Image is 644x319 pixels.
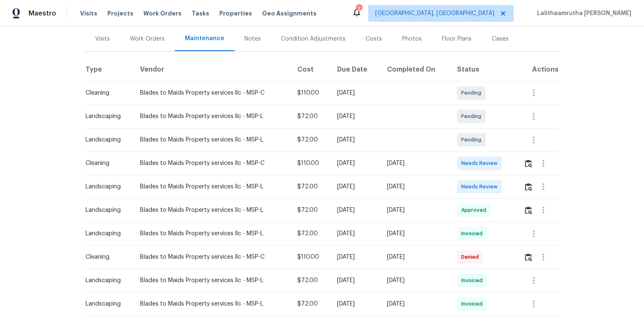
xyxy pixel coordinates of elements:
[337,253,373,261] div: [DATE]
[534,9,631,18] span: Lalithaamrutha [PERSON_NAME]
[461,136,485,144] span: Pending
[262,9,317,18] span: Geo Assignments
[140,112,284,121] div: Blades to Maids Property services llc - MSP-L
[337,112,373,121] div: [DATE]
[140,276,284,285] div: Blades to Maids Property services llc - MSP-L
[140,253,284,261] div: Blades to Maids Property services llc - MSP-C
[461,159,501,167] span: Needs Review
[461,112,485,121] span: Pending
[297,253,324,261] div: $110.00
[192,10,209,16] span: Tasks
[219,9,252,18] span: Properties
[387,183,444,191] div: [DATE]
[297,89,324,97] div: $110.00
[525,253,532,261] img: Review Icon
[337,136,373,144] div: [DATE]
[461,253,482,261] span: Denied
[337,206,373,214] div: [DATE]
[387,159,444,167] div: [DATE]
[281,35,345,43] div: Condition Adjustments
[130,35,165,43] div: Work Orders
[86,276,127,285] div: Landscaping
[86,136,127,144] div: Landscaping
[517,58,559,81] th: Actions
[297,183,324,191] div: $72.00
[525,159,532,167] img: Review Icon
[297,300,324,308] div: $72.00
[524,153,533,173] button: Review Icon
[86,253,127,261] div: Cleaning
[387,206,444,214] div: [DATE]
[140,89,284,97] div: Blades to Maids Property services llc - MSP-C
[356,5,362,13] div: 2
[337,229,373,238] div: [DATE]
[140,206,284,214] div: Blades to Maids Property services llc - MSP-L
[95,35,110,43] div: Visits
[85,58,133,81] th: Type
[387,300,444,308] div: [DATE]
[330,58,380,81] th: Due Date
[366,35,382,43] div: Costs
[29,9,56,18] span: Maestro
[387,229,444,238] div: [DATE]
[297,136,324,144] div: $72.00
[86,159,127,167] div: Cleaning
[337,276,373,285] div: [DATE]
[461,183,501,191] span: Needs Review
[140,136,284,144] div: Blades to Maids Property services llc - MSP-L
[140,300,284,308] div: Blades to Maids Property services llc - MSP-L
[86,183,127,191] div: Landscaping
[337,300,373,308] div: [DATE]
[140,183,284,191] div: Blades to Maids Property services llc - MSP-L
[140,159,284,167] div: Blades to Maids Property services llc - MSP-C
[461,229,486,238] span: Invoiced
[86,229,127,238] div: Landscaping
[86,112,127,121] div: Landscaping
[387,253,444,261] div: [DATE]
[442,35,472,43] div: Floor Plans
[450,58,517,81] th: Status
[297,276,324,285] div: $72.00
[244,35,261,43] div: Notes
[143,9,182,18] span: Work Orders
[297,112,324,121] div: $72.00
[297,159,324,167] div: $110.00
[86,206,127,214] div: Landscaping
[291,58,331,81] th: Cost
[86,89,127,97] div: Cleaning
[297,206,324,214] div: $72.00
[185,34,224,43] div: Maintenance
[461,89,485,97] span: Pending
[524,247,533,267] button: Review Icon
[380,58,450,81] th: Completed On
[492,35,509,43] div: Cases
[461,206,490,214] span: Approved
[402,35,422,43] div: Photos
[107,9,133,18] span: Projects
[86,300,127,308] div: Landscaping
[133,58,291,81] th: Vendor
[140,229,284,238] div: Blades to Maids Property services llc - MSP-L
[524,200,533,220] button: Review Icon
[387,276,444,285] div: [DATE]
[80,9,97,18] span: Visits
[524,177,533,197] button: Review Icon
[337,89,373,97] div: [DATE]
[461,300,486,308] span: Invoiced
[337,159,373,167] div: [DATE]
[525,206,532,214] img: Review Icon
[337,183,373,191] div: [DATE]
[461,276,486,285] span: Invoiced
[525,183,532,191] img: Review Icon
[375,9,494,18] span: [GEOGRAPHIC_DATA], [GEOGRAPHIC_DATA]
[297,229,324,238] div: $72.00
